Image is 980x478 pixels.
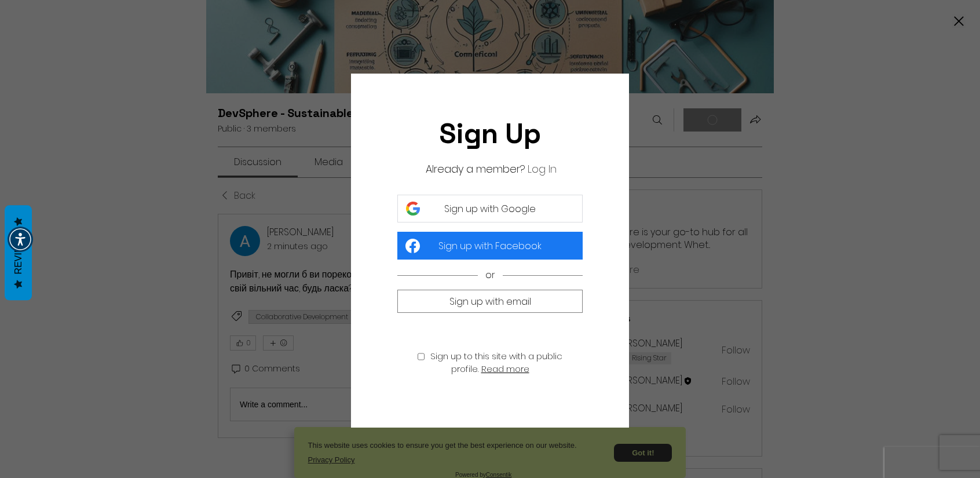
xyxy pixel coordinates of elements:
label: Sign up to this site with a public profile. [418,350,562,375]
span: Sign up with Google [444,202,536,216]
span: Sign up with email [449,294,531,309]
button: Sign up with email [397,290,583,313]
div: Accessibility Menu [8,227,33,252]
span: Sign up with Facebook [438,239,542,253]
button: Read more [481,362,529,375]
button: Reviews [5,205,32,300]
iframe: Google Відгуки клієнтів [884,447,980,478]
h2: Sign Up [397,120,583,148]
span: Already a member? [426,162,525,176]
button: Close [952,14,966,30]
span: or [478,268,503,282]
button: Already a member? Log In [528,162,557,176]
input: Sign up to this site with a public profile. [418,353,425,360]
button: Sign up with Google [397,195,583,222]
button: Sign up with Facebook [397,232,583,260]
